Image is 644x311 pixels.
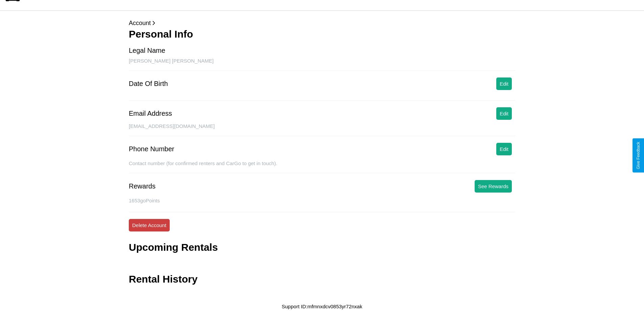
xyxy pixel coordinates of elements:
h3: Personal Info [129,28,515,40]
button: Edit [496,143,512,155]
div: Legal Name [129,47,165,54]
div: Date Of Birth [129,80,168,88]
h3: Rental History [129,273,197,285]
div: Rewards [129,182,156,190]
p: Support ID: mfmnxdcv0853yr72nxak [282,302,362,311]
div: Give Feedback [636,142,641,169]
p: 1653 goPoints [129,196,515,205]
button: See Rewards [475,180,512,193]
div: [PERSON_NAME] [PERSON_NAME] [129,58,515,71]
p: Account [129,18,515,28]
div: [EMAIL_ADDRESS][DOMAIN_NAME] [129,123,515,136]
button: Delete Account [129,219,170,231]
div: Phone Number [129,145,174,153]
h3: Upcoming Rentals [129,242,218,253]
div: Email Address [129,110,172,117]
button: Edit [496,107,512,120]
div: Contact number (for confirmed renters and CarGo to get in touch). [129,160,515,173]
button: Edit [496,77,512,90]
